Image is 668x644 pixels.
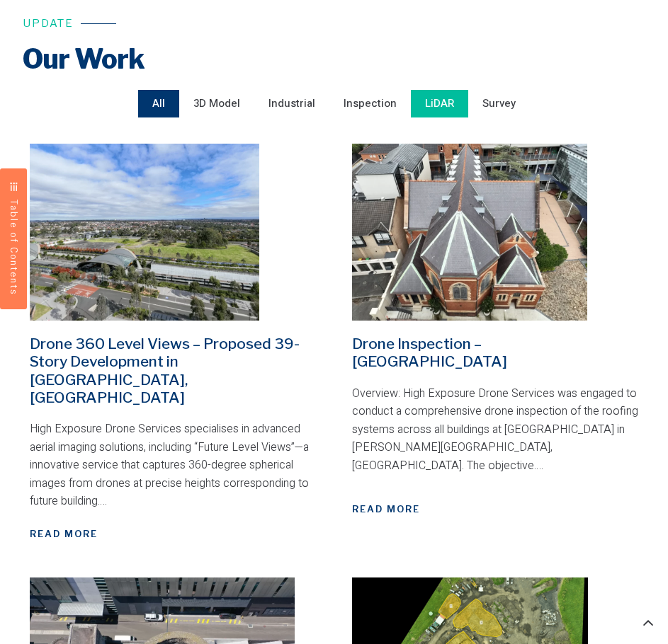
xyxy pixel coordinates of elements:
span: 3D Model [193,93,240,114]
p: Overview: High Exposure Drone Services was engaged to conduct a comprehensive drone inspection of... [352,385,639,476]
a: Read More [352,502,420,517]
span: Table of Contents [9,200,19,295]
span: Industrial [268,93,315,114]
h2: Our Work [23,43,646,76]
span: All [152,93,165,114]
div: High Exposure Drone Services specialises in advanced aerial imaging solutions, including “Future ... [30,420,317,511]
a: Read More [30,527,98,541]
span: LiDAR [425,93,454,114]
h6: Update [23,18,74,29]
span: Survey [482,93,516,114]
span: Inspection [344,93,397,114]
a: Drone 360 Level Views – Proposed 39-Story Development in [GEOGRAPHIC_DATA], [GEOGRAPHIC_DATA] [30,335,300,406]
a: Drone Inspection – [GEOGRAPHIC_DATA] [352,335,507,370]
